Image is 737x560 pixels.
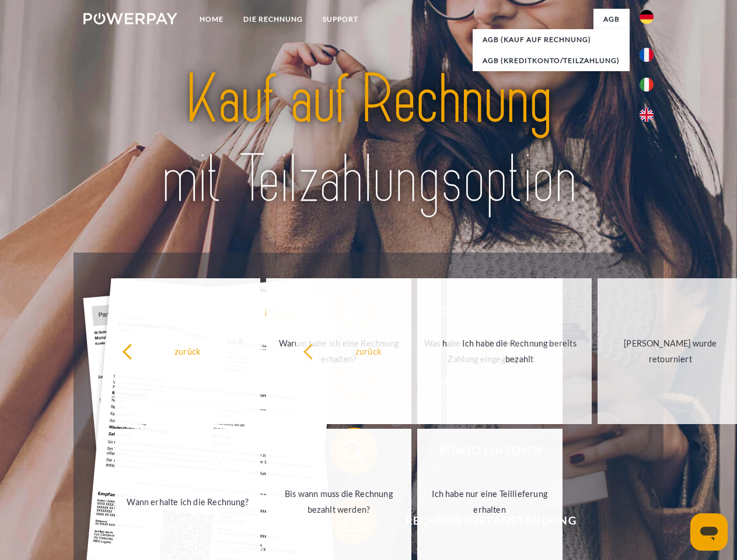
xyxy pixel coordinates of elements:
[593,9,630,30] a: agb
[273,335,404,367] div: Warum habe ich eine Rechnung erhalten?
[640,10,654,24] img: de
[640,108,654,122] img: en
[233,9,313,30] a: DIE RECHNUNG
[640,78,654,92] img: it
[190,9,233,30] a: Home
[473,50,630,71] a: AGB (Kreditkonto/Teilzahlung)
[605,335,736,367] div: [PERSON_NAME] wurde retourniert
[313,9,368,30] a: SUPPORT
[122,494,253,509] div: Wann erhalte ich die Rechnung?
[273,486,404,517] div: Bis wann muss die Rechnung bezahlt werden?
[111,56,626,223] img: title-powerpay_de.svg
[424,486,556,517] div: Ich habe nur eine Teillieferung erhalten
[454,335,585,367] div: Ich habe die Rechnung bereits bezahlt
[303,343,434,359] div: zurück
[690,513,728,551] iframe: Schaltfläche zum Öffnen des Messaging-Fensters
[473,29,630,50] a: AGB (Kauf auf Rechnung)
[122,343,253,359] div: zurück
[83,13,177,24] img: logo-powerpay-white.svg
[640,48,654,62] img: fr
